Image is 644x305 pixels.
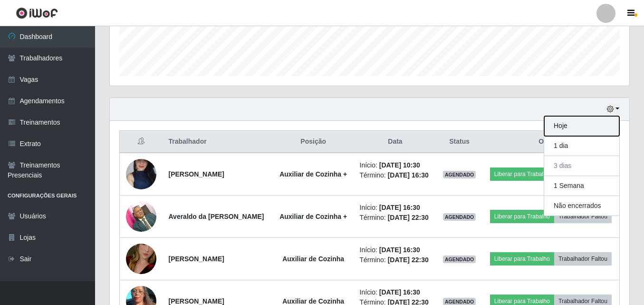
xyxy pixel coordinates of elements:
[169,213,264,220] strong: Averaldo da [PERSON_NAME]
[482,131,620,153] th: Opções
[360,245,431,255] li: Início:
[360,287,431,297] li: Início:
[554,252,612,266] button: Trabalhador Faltou
[282,297,344,305] strong: Auxiliar de Cozinha
[443,213,476,221] span: AGENDADO
[169,297,224,305] strong: [PERSON_NAME]
[16,7,58,19] img: CoreUI Logo
[379,204,420,211] time: [DATE] 16:30
[379,246,420,254] time: [DATE] 16:30
[279,170,347,178] strong: Auxiliar de Cozinha +
[437,131,482,153] th: Status
[544,196,619,216] button: Não encerrados
[544,116,619,136] button: Hoje
[388,214,429,221] time: [DATE] 22:30
[388,256,429,264] time: [DATE] 22:30
[544,156,619,176] button: 3 dias
[379,288,420,296] time: [DATE] 16:30
[388,171,429,179] time: [DATE] 16:30
[360,160,431,170] li: Início:
[490,167,554,181] button: Liberar para Trabalho
[282,255,344,263] strong: Auxiliar de Cozinha
[544,176,619,196] button: 1 Semana
[360,203,431,213] li: Início:
[490,252,554,266] button: Liberar para Trabalho
[360,213,431,223] li: Término:
[443,256,476,263] span: AGENDADO
[379,161,420,169] time: [DATE] 10:30
[126,232,156,286] img: 1699061464365.jpeg
[354,131,437,153] th: Data
[126,196,156,236] img: 1697117733428.jpeg
[169,170,224,178] strong: [PERSON_NAME]
[443,171,476,178] span: AGENDADO
[490,210,554,223] button: Liberar para Trabalho
[279,213,347,220] strong: Auxiliar de Cozinha +
[163,131,273,153] th: Trabalhador
[273,131,354,153] th: Posição
[360,255,431,265] li: Término:
[554,210,612,223] button: Trabalhador Faltou
[544,136,619,156] button: 1 dia
[169,255,224,263] strong: [PERSON_NAME]
[360,170,431,180] li: Término:
[126,140,156,208] img: 1713319279293.jpeg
